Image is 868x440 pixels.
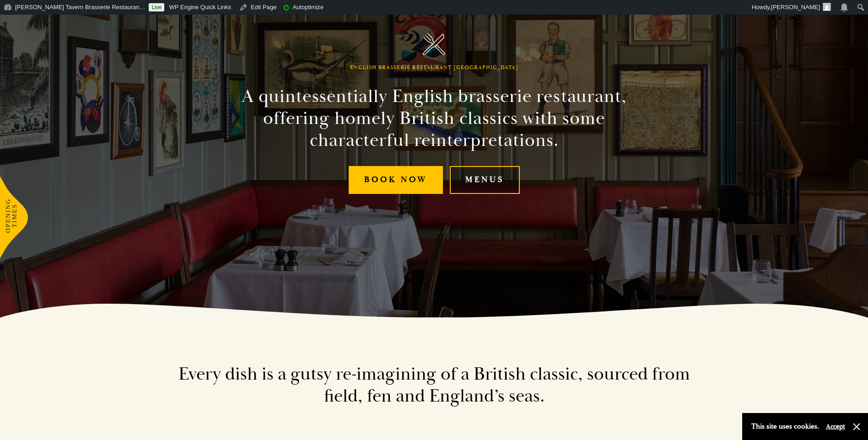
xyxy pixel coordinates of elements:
button: Close and accept [852,422,861,431]
p: This site uses cookies. [751,420,819,433]
span: [PERSON_NAME] [771,4,820,11]
a: Book Now [349,166,443,194]
img: Views over 48 hours. Click for more Jetpack Stats. [332,2,383,13]
img: Parker's Tavern Brasserie Cambridge [423,33,445,55]
h2: A quintessentially English brasserie restaurant, offering homely British classics with some chara... [226,86,643,151]
a: Menus [450,166,520,194]
a: Live [149,3,164,11]
h1: English Brasserie Restaurant [GEOGRAPHIC_DATA] [350,64,518,71]
button: Accept [826,422,845,431]
h2: Every dish is a gutsy re-imagining of a British classic, sourced from field, fen and England’s seas. [173,363,695,407]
